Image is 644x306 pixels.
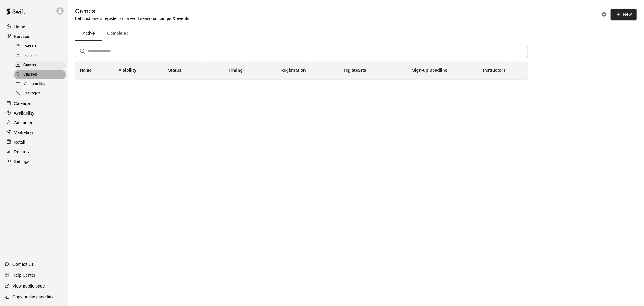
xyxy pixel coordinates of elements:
a: Customers [5,118,63,127]
a: Services [5,32,63,41]
p: Settings [14,158,30,164]
b: Timing [229,68,243,73]
p: View public page [12,283,45,289]
span: Memberships [23,81,46,87]
h5: Camps [75,7,191,15]
span: Lessons [23,53,38,59]
table: simple table [75,62,528,79]
b: Instructors [483,68,506,73]
b: Status [168,68,181,73]
a: Retail [5,138,63,147]
a: Lessons [14,51,68,60]
div: Memberships [14,80,66,88]
div: Rentals [14,42,66,51]
span: Camps [23,62,36,68]
p: Let customers register for one-off seasonal camps & events. [75,15,191,21]
a: Reports [5,147,63,156]
p: Marketing [14,129,33,135]
a: Classes [14,70,68,80]
a: Packages [14,89,68,98]
div: Packages [14,89,66,98]
p: Retail [14,139,25,145]
a: Camps [14,61,68,70]
p: Availability [14,110,34,116]
button: Camp settings [600,10,609,19]
b: Registrants [342,68,366,73]
a: Availability [5,109,63,118]
a: Marketing [5,128,63,137]
b: Registration [280,68,306,73]
a: Memberships [14,80,68,89]
p: Home [14,24,25,30]
a: Settings [5,157,63,166]
button: New [611,9,637,20]
div: Camps [14,61,66,70]
a: Rentals [14,42,68,51]
p: Help Center [12,272,35,278]
div: Lessons [14,52,66,60]
a: New [609,11,637,17]
span: Classes [23,72,37,78]
b: Sign-up Deadline [412,68,447,73]
button: Active [75,26,102,41]
span: Packages [23,90,40,96]
p: Calendar [14,100,31,106]
p: Services [14,34,30,40]
a: Home [5,22,63,31]
div: Classes [14,70,66,79]
p: Customers [14,120,35,126]
p: Contact Us [12,261,34,267]
button: Completed [102,26,133,41]
a: Calendar [5,99,63,108]
p: Reports [14,149,29,155]
b: Visibility [119,68,136,73]
p: Copy public page link [12,294,53,300]
b: Name [80,68,92,73]
span: Rentals [23,44,37,50]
